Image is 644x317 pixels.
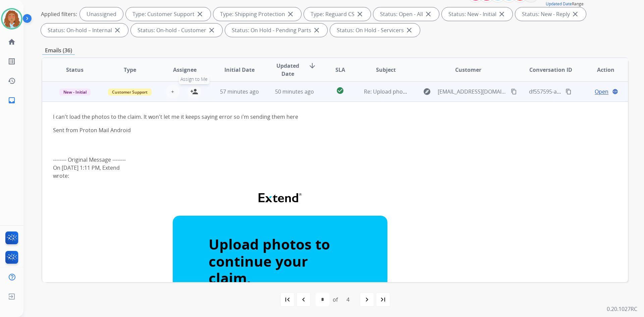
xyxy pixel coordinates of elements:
[405,26,413,34] mat-icon: close
[209,234,330,287] span: Upload photos to continue your claim.
[341,293,355,306] div: 4
[273,62,303,78] span: Updated Date
[356,10,364,18] mat-icon: close
[308,62,316,70] mat-icon: arrow_downward
[335,66,345,74] span: SLA
[8,57,16,65] mat-icon: list_alt
[173,66,197,74] span: Assignee
[41,10,77,18] p: Applied filters:
[187,85,201,98] button: Assign to Me
[313,26,321,34] mat-icon: close
[612,89,618,95] mat-icon: language
[442,7,513,21] div: Status: New - Initial
[529,66,572,74] span: Conversation ID
[220,88,259,95] span: 57 minutes ago
[511,89,517,95] mat-icon: content_copy
[595,88,608,96] span: Open
[126,7,211,21] div: Type: Customer Support
[330,23,420,37] div: Status: On Hold - Servicers
[8,96,16,104] mat-icon: inbox
[283,296,291,304] mat-icon: first_page
[423,88,431,96] mat-icon: explore
[546,1,584,7] span: Range
[455,66,481,74] span: Customer
[213,7,301,21] div: Type: Shipping Protection
[424,10,432,18] mat-icon: close
[515,7,586,21] div: Status: New - Reply
[80,7,123,21] div: Unassigned
[286,10,294,18] mat-icon: close
[300,296,308,304] mat-icon: navigate_before
[53,126,507,134] p: Sent from Proton Mail Android
[438,88,507,96] span: [EMAIL_ADDRESS][DOMAIN_NAME]
[364,88,469,95] span: Re: Upload photos to continue your claim
[196,10,204,18] mat-icon: close
[379,296,387,304] mat-icon: last_page
[59,89,91,96] span: New - Initial
[41,23,128,37] div: Status: On-hold – Internal
[124,66,136,74] span: Type
[336,87,344,95] mat-icon: check_circle
[224,66,255,74] span: Initial Date
[66,66,84,74] span: Status
[573,58,628,82] th: Action
[225,23,327,37] div: Status: On Hold - Pending Parts
[171,88,174,96] span: +
[8,38,16,46] mat-icon: home
[190,88,198,96] mat-icon: person_add
[259,193,302,202] img: Extend Logo
[607,305,637,313] p: 0.20.1027RC
[275,88,314,95] span: 50 minutes ago
[8,77,16,85] mat-icon: history
[131,23,222,37] div: Status: On-hold - Customer
[113,26,121,34] mat-icon: close
[373,7,439,21] div: Status: Open - All
[498,10,506,18] mat-icon: close
[166,85,179,98] button: +
[363,296,371,304] mat-icon: navigate_next
[179,74,209,84] span: Assign to Me
[53,113,507,121] p: I can't load the photos to the claim. It won't let me it keeps saying error so i'm sending them here
[2,9,21,28] img: avatar
[108,89,152,96] span: Customer Support
[333,296,338,304] div: of
[304,7,371,21] div: Type: Reguard CS
[566,89,572,95] mat-icon: content_copy
[571,10,579,18] mat-icon: close
[529,88,630,95] span: df557595-a832-42e6-a426-601c9c3c4a60
[376,66,396,74] span: Subject
[546,1,572,7] button: Updated Date
[42,46,75,55] p: Emails (36)
[208,26,216,34] mat-icon: close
